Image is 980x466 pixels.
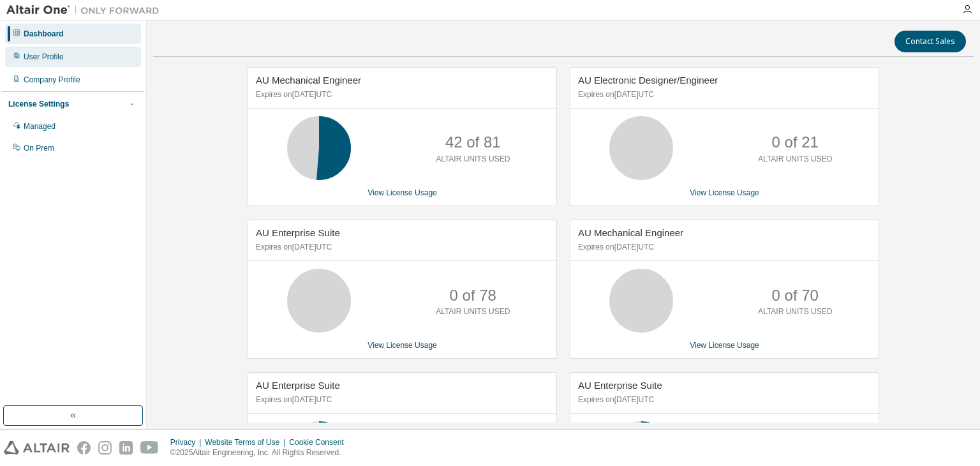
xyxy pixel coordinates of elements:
p: Expires on [DATE] UTC [578,395,868,405]
p: ALTAIR UNITS USED [436,154,510,165]
a: View License Usage [367,341,437,350]
span: AU Enterprise Suite [256,227,340,238]
p: ALTAIR UNITS USED [758,306,832,317]
p: Expires on [DATE] UTC [256,395,546,405]
span: AU Enterprise Suite [578,380,662,391]
div: Cookie Consent [289,437,351,447]
p: Expires on [DATE] UTC [256,242,546,253]
div: On Prem [24,143,54,153]
div: Dashboard [24,29,64,39]
p: 0 of 70 [772,285,819,306]
p: Expires on [DATE] UTC [578,242,868,253]
span: AU Enterprise Suite [256,380,340,391]
div: License Settings [8,99,69,109]
button: Contact Sales [895,31,966,52]
div: Managed [24,121,56,132]
img: youtube.svg [140,441,159,455]
p: 0 of 21 [772,132,819,153]
a: View License Usage [690,341,759,350]
p: Expires on [DATE] UTC [256,89,546,100]
p: © 2025 Altair Engineering, Inc. All Rights Reserved. [170,447,352,458]
span: AU Electronic Designer/Engineer [578,75,718,86]
span: AU Mechanical Engineer [578,227,683,238]
p: 42 of 81 [445,132,501,153]
div: Company Profile [24,75,80,85]
img: altair_logo.svg [4,441,70,455]
span: AU Mechanical Engineer [256,75,361,86]
a: View License Usage [367,188,437,197]
p: ALTAIR UNITS USED [758,154,832,165]
img: linkedin.svg [119,441,133,455]
a: View License Usage [690,188,759,197]
p: 0 of 78 [450,285,496,306]
div: Website Terms of Use [205,437,289,447]
div: Privacy [170,437,205,447]
img: facebook.svg [77,441,91,455]
img: Altair One [6,4,166,17]
div: User Profile [24,52,64,62]
img: instagram.svg [98,441,112,455]
p: ALTAIR UNITS USED [436,306,510,317]
p: Expires on [DATE] UTC [578,89,868,100]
